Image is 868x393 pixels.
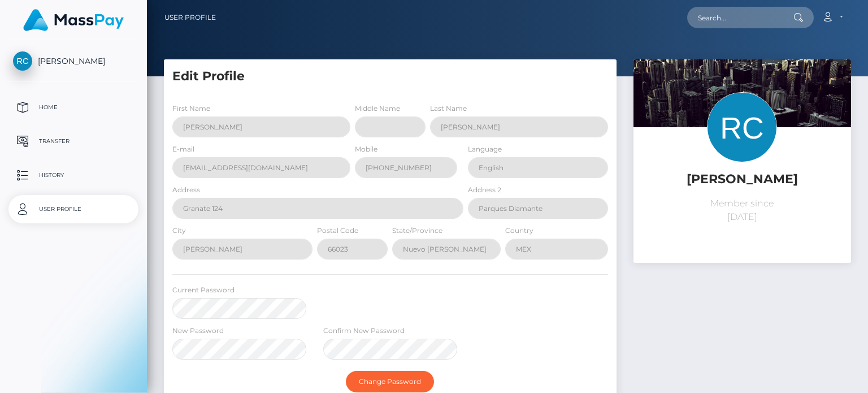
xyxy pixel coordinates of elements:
[13,99,134,116] p: Home
[8,161,138,189] a: History
[505,226,533,236] label: Country
[8,93,138,122] a: Home
[13,167,134,184] p: History
[8,195,138,223] a: User Profile
[687,7,793,28] input: Search...
[468,144,502,154] label: Language
[164,6,216,29] a: User Profile
[172,326,224,336] label: New Password
[355,103,400,114] label: Middle Name
[172,285,235,295] label: Current Password
[633,59,851,205] img: ...
[13,201,134,218] p: User Profile
[8,127,138,156] a: Transfer
[23,9,124,31] img: MassPay
[13,133,134,150] p: Transfer
[642,197,843,224] p: Member since [DATE]
[468,185,501,195] label: Address 2
[430,103,467,114] label: Last Name
[172,68,608,85] h5: Edit Profile
[346,371,434,392] button: Change Password
[172,103,210,114] label: First Name
[392,226,442,236] label: State/Province
[317,226,358,236] label: Postal Code
[172,226,186,236] label: City
[172,185,200,195] label: Address
[172,144,194,154] label: E-mail
[323,326,405,336] label: Confirm New Password
[8,56,138,66] span: [PERSON_NAME]
[355,144,377,154] label: Mobile
[642,171,843,188] h5: [PERSON_NAME]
